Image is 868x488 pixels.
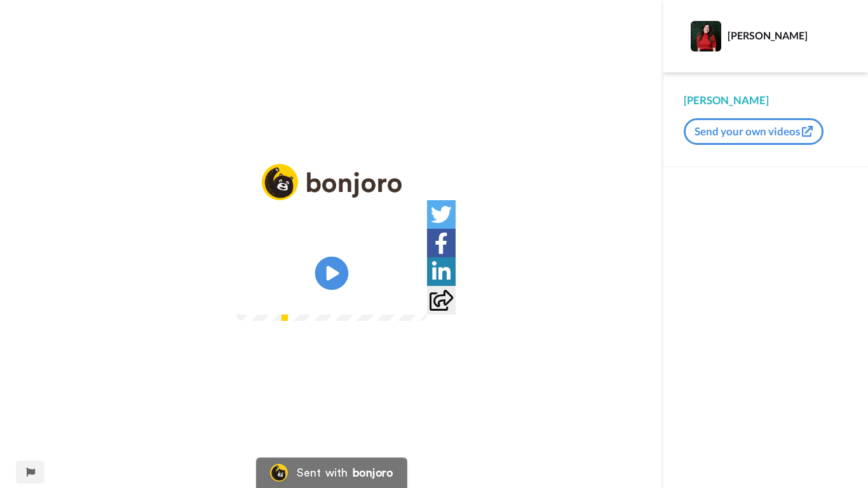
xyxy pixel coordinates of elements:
img: Full screen [403,290,416,303]
span: / [270,289,275,304]
img: logo_full.png [262,164,402,200]
img: Profile Image [691,21,721,51]
div: Sent with [297,467,348,478]
img: Bonjoro Logo [270,464,288,482]
div: [PERSON_NAME] [728,29,847,41]
button: Send your own videos [684,118,824,145]
span: 8:04 [277,289,299,304]
a: Bonjoro LogoSent withbonjoro [256,457,407,488]
div: bonjoro [353,467,393,478]
div: [PERSON_NAME] [684,93,848,108]
span: 0:00 [245,289,268,304]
